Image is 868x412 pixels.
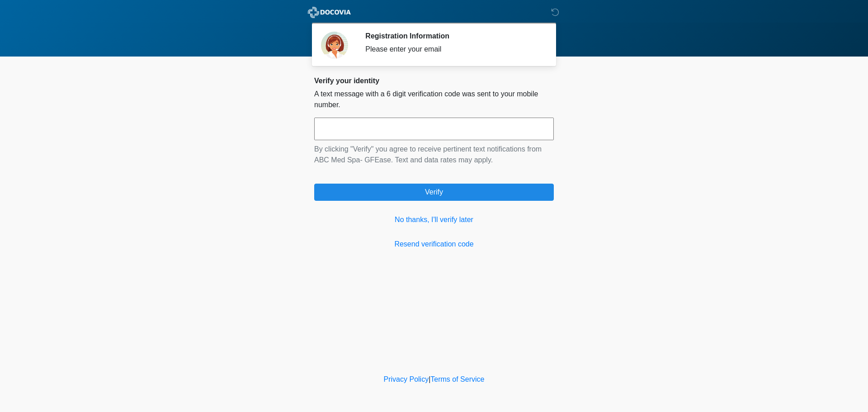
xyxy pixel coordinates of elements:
[430,375,484,383] a: Terms of Service
[314,144,554,166] p: By clicking "Verify" you agree to receive pertinent text notifications from ABC Med Spa- GFEase. ...
[321,32,348,59] img: Agent Avatar
[305,7,354,18] img: ABC Med Spa- GFEase Logo
[384,375,429,383] a: Privacy Policy
[314,184,554,201] button: Verify
[365,44,540,55] div: Please enter your email
[314,239,554,250] a: Resend verification code
[314,76,554,85] h2: Verify your identity
[314,89,554,110] p: A text message with a 6 digit verification code was sent to your mobile number.
[365,32,540,40] h2: Registration Information
[429,375,430,383] a: |
[314,214,554,225] a: No thanks, I'll verify later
